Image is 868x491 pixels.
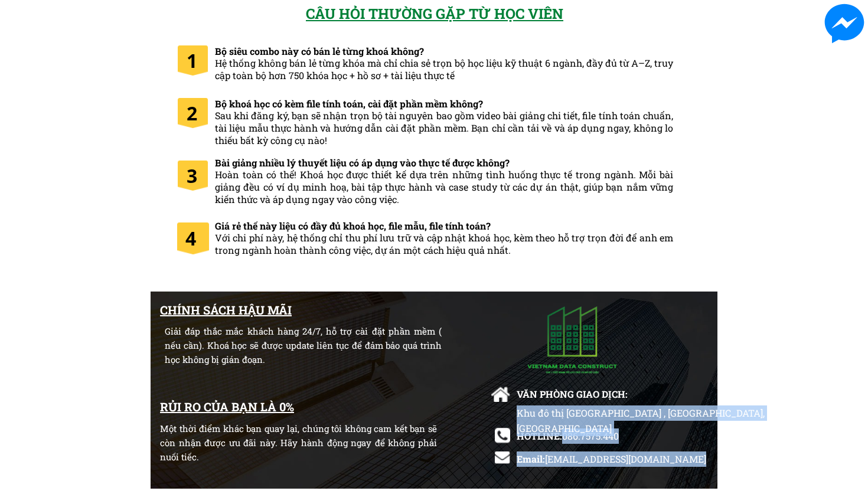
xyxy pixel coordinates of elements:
[165,324,442,366] div: Giải đáp thắc mắc khách hàng 24/7, hỗ trợ cài đặt phần mềm ( nếu cần). Khoá học sẽ được update li...
[215,220,673,257] h3: Giá rẻ thế này liệu có đầy đủ khoá học, file mẫu, file tính toán?
[187,45,206,76] h1: 1
[517,405,794,451] div: Khu đô thị [GEOGRAPHIC_DATA] , [GEOGRAPHIC_DATA], [GEOGRAPHIC_DATA]
[160,300,401,319] h1: CHÍNH SÁCH HẬU MÃI
[185,223,202,253] h1: 4
[306,2,570,25] h2: CÂU HỎI THƯỜNG GẶP TỪ HỌC VIÊN
[215,98,673,147] h3: Bộ khoá học có kèm file tính toán, cài đặt phần mềm không?
[160,397,437,416] div: RỦI RO CỦA BẠN LÀ 0%
[187,98,206,128] h1: 2
[517,387,636,402] div: VĂN PHÒNG GIAO DỊCH:
[215,157,673,206] h3: Bài giảng nhiều lý thuyết liệu có áp dụng vào thực tế được không?
[215,57,673,81] span: Hệ thống không bán lẻ từng khóa mà chỉ chia sẻ trọn bộ học liệu kỹ thuật 6 ngành, đầy đủ từ A–Z, ...
[545,453,706,465] span: [EMAIL_ADDRESS][DOMAIN_NAME]
[215,45,673,82] h3: Bộ siêu combo này có bán lẻ từng khoá không?
[215,168,673,205] span: Hoàn toàn có thể! Khoá học được thiết kế dựa trên những tình huống thực tế trong ngành. Mỗi bài g...
[160,421,437,464] div: Một thời điểm khác bạn quay lại, chúng tôi không cam kết bạn sẽ còn nhận được ưu đãi này. Hãy hàn...
[517,451,714,467] div: Email:
[215,231,673,256] span: Với chi phí này, hệ thống chỉ thu phí lưu trữ và cập nhật khoá học, kèm theo hỗ trợ trọn đời để a...
[215,109,673,146] span: Sau khi đăng ký, bạn sẽ nhận trọn bộ tài nguyên bao gồm video bài giảng chi tiết, file tính toán ...
[187,161,206,191] h1: 3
